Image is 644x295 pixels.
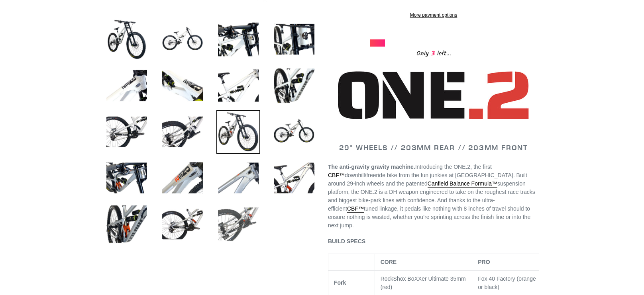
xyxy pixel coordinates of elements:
[334,279,346,286] b: Fork
[161,202,204,246] img: Load image into Gallery viewer, ONE.2 DH - Complete Bike
[216,18,260,61] img: Load image into Gallery viewer, ONE.2 DH - Complete Bike
[105,18,149,61] img: Load image into Gallery viewer, ONE.2 DH - Complete Bike
[161,156,204,200] img: Load image into Gallery viewer, ONE.2 DH - Complete Bike
[478,275,536,290] span: Fox 40 Factory (orange or black)
[216,110,260,154] img: Load image into Gallery viewer, ONE.2 DH - Complete Bike
[216,156,260,200] img: Load image into Gallery viewer, ONE.2 DH - Complete Bike
[370,47,497,59] div: Only left...
[328,164,415,170] strong: The anti-gravity gravity machine.
[161,18,204,61] img: Load image into Gallery viewer, ONE.2 DH - Complete Bike
[105,156,149,200] img: Load image into Gallery viewer, ONE.2 DH - Complete Bike
[272,156,316,200] img: Load image into Gallery viewer, ONE.2 DH - Complete Bike
[272,110,316,154] img: Load image into Gallery viewer, ONE.2 DH - Complete Bike
[328,172,345,179] a: CBF™
[328,238,365,244] span: BUILD SPECS
[330,12,537,19] a: More payment options
[161,64,204,107] img: Load image into Gallery viewer, ONE.2 DH - Complete Bike
[428,180,497,188] a: Canfield Balance Formula™
[105,202,149,246] img: Load image into Gallery viewer, ONE.2 DH - Complete Bike
[339,143,528,152] span: 29" WHEELS // 203MM REAR // 203MM FRONT
[216,202,260,246] img: Load image into Gallery viewer, ONE.2 DH - Complete Bike
[272,18,316,61] img: Load image into Gallery viewer, ONE.2 DH - Complete Bike
[429,49,437,59] span: 3
[381,259,397,265] strong: CORE
[272,64,316,107] img: Load image into Gallery viewer, ONE.2 DH - Complete Bike
[478,259,490,265] strong: PRO
[216,64,260,107] img: Load image into Gallery viewer, ONE.2 DH - Complete Bike
[347,205,364,213] a: CBF™
[105,64,149,107] img: Load image into Gallery viewer, ONE.2 DH - Complete Bike
[161,110,204,154] img: Load image into Gallery viewer, ONE.2 DH - Complete Bike
[105,110,149,154] img: Load image into Gallery viewer, ONE.2 DH - Complete Bike
[328,164,535,229] span: Introducing the ONE.2, the first downhill/freeride bike from the fun junkies at [GEOGRAPHIC_DATA]...
[381,275,466,290] span: RockShox BoXXer Ultimate 35mm (red)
